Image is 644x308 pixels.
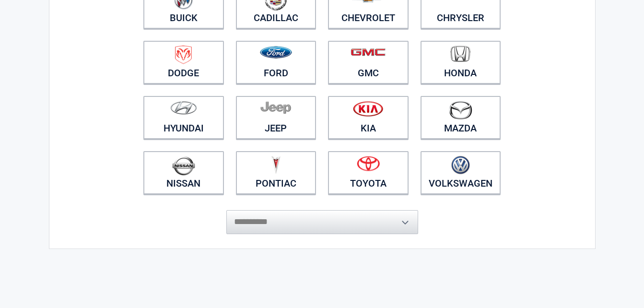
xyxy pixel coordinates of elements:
a: Mazda [421,96,501,139]
img: volkswagen [451,156,470,175]
a: Nissan [143,151,224,194]
img: ford [260,46,292,59]
img: pontiac [271,156,281,174]
img: gmc [351,48,386,56]
a: Kia [328,96,409,139]
a: Honda [421,41,501,84]
a: Volkswagen [421,151,501,194]
a: Ford [236,41,316,84]
img: toyota [357,156,380,171]
a: Pontiac [236,151,316,194]
img: nissan [172,156,195,176]
a: Toyota [328,151,409,194]
a: Jeep [236,96,316,139]
a: GMC [328,41,409,84]
img: mazda [448,101,472,119]
a: Hyundai [143,96,224,139]
a: Dodge [143,41,224,84]
img: dodge [175,46,192,64]
img: hyundai [170,101,197,115]
img: honda [450,46,470,62]
img: kia [353,101,383,117]
img: jeep [260,101,291,114]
